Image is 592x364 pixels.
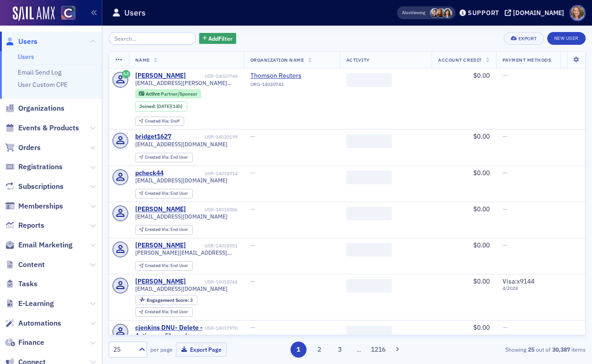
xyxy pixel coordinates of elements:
span: [EMAIL_ADDRESS][DOMAIN_NAME] [135,213,227,220]
span: — [502,71,507,80]
button: 2 [311,342,327,358]
span: Created Via : [145,309,170,315]
span: Email Marketing [18,240,73,250]
div: USR-14018586 [187,207,238,213]
span: … [353,345,365,353]
span: Finance [18,337,44,348]
span: Users [18,37,37,47]
span: ‌ [346,207,392,220]
span: — [502,241,507,249]
span: ‌ [346,279,392,293]
div: [DOMAIN_NAME] [513,9,564,17]
span: — [250,169,255,177]
span: Partner/Sponsor [161,91,197,97]
span: Reports [18,220,44,230]
span: $0.00 [473,71,490,80]
span: Automations [18,318,61,328]
div: USR-14017970 [205,325,238,331]
a: Email Send Log [18,68,61,76]
span: E-Learning [18,299,54,309]
a: Reports [5,220,44,230]
div: [PERSON_NAME] [135,72,186,80]
div: Created Via: End User [135,261,193,271]
div: Joined: 2025-09-09 00:00:00 [135,102,187,112]
span: $0.00 [473,205,490,213]
span: [DATE] [157,103,171,109]
strong: 25 [526,345,536,353]
span: Organizations [18,103,64,113]
div: End User [145,155,188,160]
span: Created Via : [145,226,170,232]
a: Active Partner/Sponsor [139,91,197,96]
div: Engagement Score: 3 [135,295,197,305]
a: Email Marketing [5,240,73,250]
span: [EMAIL_ADDRESS][DOMAIN_NAME] [135,285,227,292]
a: Tasks [5,279,37,289]
a: Finance [5,337,44,348]
a: Users [5,37,37,47]
span: ‌ [346,326,392,339]
span: Created Via : [145,118,170,124]
div: ORG-14020743 [250,81,333,91]
div: End User [145,310,188,315]
span: Organization Name [250,57,304,63]
span: Memberships [18,201,63,211]
span: Subscriptions [18,182,63,192]
a: Users [18,53,34,61]
a: Memberships [5,201,63,211]
span: ‌ [346,73,392,87]
div: Created Via: End User [135,307,193,317]
a: bridget1627 [135,133,171,141]
button: 3 [332,342,348,358]
img: SailAMX [13,6,55,21]
span: Registrations [18,162,63,172]
a: User Custom CPE [18,80,68,89]
div: Showing out of items [433,345,586,353]
a: [PERSON_NAME] [135,278,186,286]
span: Activity [346,57,370,63]
span: 4 / 2028 [502,285,554,291]
span: Engagement Score : [147,297,190,303]
span: Created Via : [145,190,170,196]
span: Thomson Reuters [250,72,333,80]
div: USR-14018914 [165,171,238,177]
span: [EMAIL_ADDRESS][PERSON_NAME][DOMAIN_NAME] [135,80,238,86]
div: End User [145,191,188,196]
span: Account Credit [438,57,481,63]
span: ‌ [346,134,392,148]
span: — [502,205,507,213]
div: Created Via: Staff [135,117,184,126]
span: Created Via : [145,262,170,268]
span: Viewing [402,10,425,16]
div: USR-14020744 [187,73,238,79]
span: ‌ [346,243,392,257]
div: 3 [147,298,193,303]
span: $0.00 [473,241,490,249]
span: [PERSON_NAME][EMAIL_ADDRESS][DOMAIN_NAME] [135,249,238,256]
a: View Homepage [55,6,75,21]
span: Content [18,260,45,270]
span: $0.00 [473,277,490,285]
img: SailAMX [61,6,75,20]
div: Also [402,10,411,16]
span: Pamela Galey-Coleman [430,8,439,18]
a: pcheck44 [135,169,164,177]
span: $0.00 [473,323,490,332]
h1: Users [124,7,146,18]
button: Export [504,32,544,45]
span: Active [146,91,161,97]
div: Staff [145,119,180,124]
span: Tasks [18,279,37,289]
span: — [250,323,255,332]
div: (14h) [157,103,183,109]
span: — [250,132,255,140]
span: — [502,323,507,332]
button: [DOMAIN_NAME] [505,10,567,16]
div: Created Via: End User [135,225,193,235]
button: 1 [291,342,307,358]
div: Support [468,9,499,17]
